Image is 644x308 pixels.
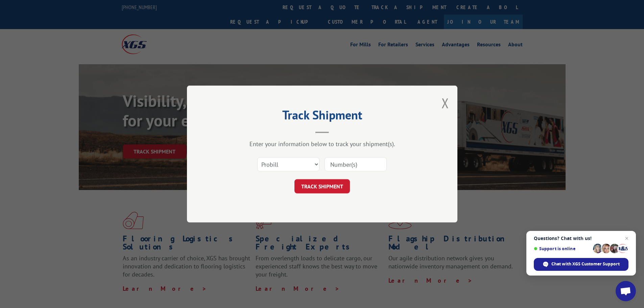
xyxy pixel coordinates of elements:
div: Enter your information below to track your shipment(s). [221,140,424,148]
button: Close modal [442,94,449,112]
div: Chat with XGS Customer Support [534,258,628,271]
div: Open chat [616,281,636,301]
span: Close chat [623,234,631,242]
span: Support is online [534,246,591,251]
span: Questions? Chat with us! [534,236,628,241]
button: TRACK SHIPMENT [294,179,350,193]
span: Chat with XGS Customer Support [551,261,620,267]
input: Number(s) [325,157,387,171]
h2: Track Shipment [221,110,424,123]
